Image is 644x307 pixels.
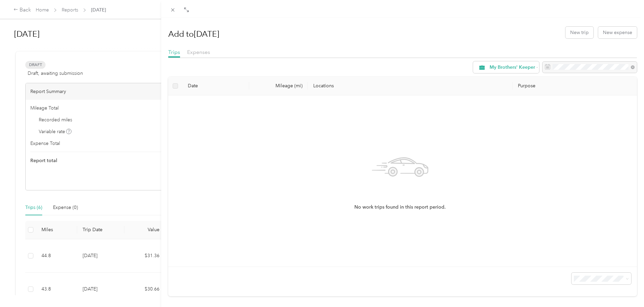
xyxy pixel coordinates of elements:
[249,77,308,95] th: Mileage (mi)
[168,49,180,55] span: Trips
[513,77,637,95] th: Purpose
[187,49,210,55] span: Expenses
[168,26,219,42] h1: Add to [DATE]
[354,204,446,211] span: No work trips found in this report period.
[490,65,535,70] span: My Brothers' Keeper
[308,77,513,95] th: Locations
[598,27,637,38] button: New expense
[565,27,593,38] button: New trip
[182,77,249,95] th: Date
[606,269,644,307] iframe: Everlance-gr Chat Button Frame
